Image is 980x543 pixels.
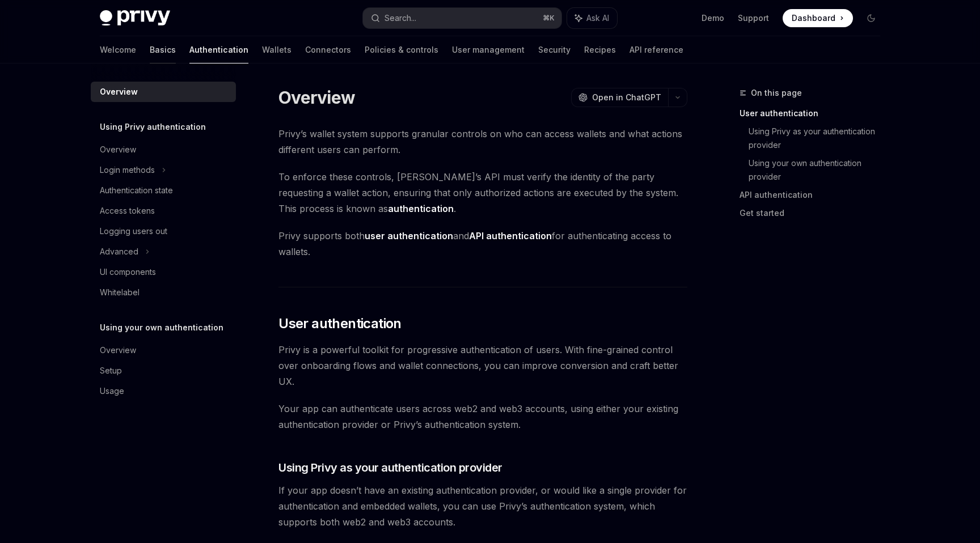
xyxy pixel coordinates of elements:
div: Access tokens [100,204,155,218]
div: Overview [100,343,136,357]
div: Search... [385,11,416,25]
div: UI components [100,265,156,279]
a: API reference [630,36,683,63]
a: Connectors [305,36,351,63]
div: Overview [100,143,136,156]
button: Search...⌘K [363,8,561,28]
a: UI components [91,262,236,282]
a: Authentication [189,36,248,63]
a: User authentication [740,104,889,122]
button: Open in ChatGPT [571,88,668,107]
a: Security [538,36,571,63]
a: Overview [91,139,236,160]
a: User management [452,36,525,63]
div: Authentication state [100,184,173,197]
div: Advanced [100,245,138,258]
a: Get started [740,204,889,222]
span: Ask AI [586,12,609,24]
a: Access tokens [91,201,236,221]
a: Policies & controls [365,36,438,63]
a: Dashboard [783,9,853,27]
a: Usage [91,381,236,401]
div: Usage [100,384,124,398]
a: Setup [91,360,236,381]
a: Welcome [100,36,136,63]
span: Privy supports both and for authenticating access to wallets. [278,228,687,260]
strong: user authentication [365,230,453,241]
a: Authentication state [91,180,236,201]
span: Dashboard [792,12,835,24]
a: Using your own authentication provider [749,154,889,186]
a: Wallets [262,36,292,63]
a: Overview [91,82,236,102]
span: Using Privy as your authentication provider [278,460,502,476]
div: Whitelabel [100,286,140,299]
span: Privy is a powerful toolkit for progressive authentication of users. With fine-grained control ov... [278,342,687,389]
span: If your app doesn’t have an existing authentication provider, or would like a single provider for... [278,482,687,530]
img: dark logo [100,10,170,26]
div: Overview [100,85,138,99]
a: API authentication [740,186,889,204]
span: Your app can authenticate users across web2 and web3 accounts, using either your existing authent... [278,401,687,432]
strong: authentication [388,203,454,214]
a: Demo [702,12,724,24]
a: Using Privy as your authentication provider [749,122,889,154]
span: To enforce these controls, [PERSON_NAME]’s API must verify the identity of the party requesting a... [278,169,687,217]
a: Support [738,12,769,24]
a: Logging users out [91,221,236,241]
h1: Overview [278,87,355,108]
span: ⌘ K [543,14,555,23]
h5: Using your own authentication [100,321,223,334]
span: On this page [751,86,802,100]
button: Toggle dark mode [862,9,880,27]
div: Setup [100,364,122,377]
span: Privy’s wallet system supports granular controls on who can access wallets and what actions diffe... [278,126,687,158]
strong: API authentication [469,230,552,241]
a: Recipes [584,36,616,63]
button: Ask AI [567,8,617,28]
div: Login methods [100,163,155,177]
h5: Using Privy authentication [100,120,206,134]
a: Whitelabel [91,282,236,303]
a: Basics [150,36,176,63]
div: Logging users out [100,224,167,238]
span: Open in ChatGPT [592,92,661,103]
a: Overview [91,340,236,360]
span: User authentication [278,315,402,333]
